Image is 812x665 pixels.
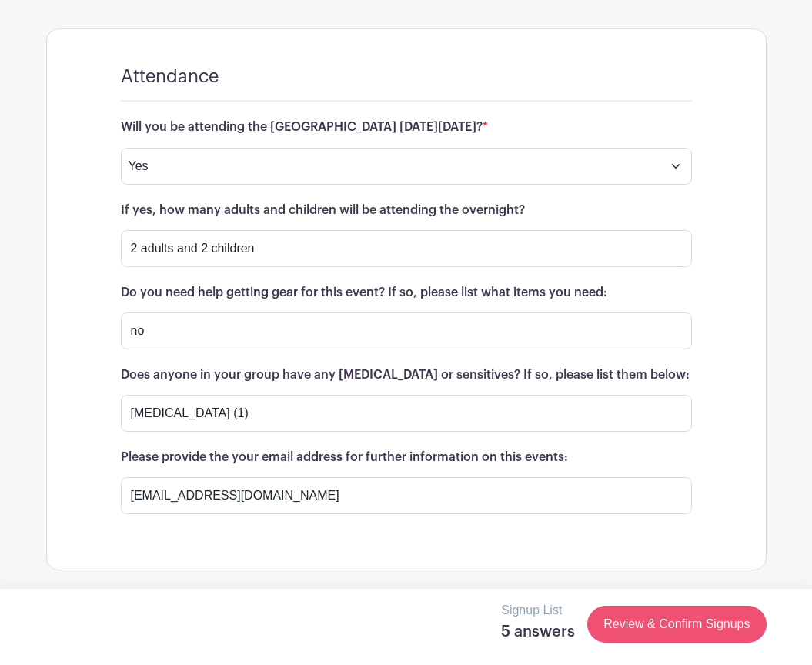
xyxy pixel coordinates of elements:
h6: Do you need help getting gear for this event? If so, please list what items you need: [121,286,692,300]
h6: Please provide the your email address for further information on this events: [121,450,692,465]
h6: If yes, how many adults and children will be attending the overnight? [121,203,692,218]
input: Type your answer [121,477,692,514]
input: Type your answer [121,395,692,432]
input: Type your answer [121,312,692,349]
input: Type your answer [121,230,692,267]
h4: Attendance [121,66,219,88]
h6: Does anyone in your group have any [MEDICAL_DATA] or sensitives? If so, please list them below: [121,368,692,383]
a: Review & Confirm Signups [587,606,766,643]
p: Signup List [501,601,575,620]
h5: 5 answers [501,623,575,641]
h6: Will you be attending the [GEOGRAPHIC_DATA] [DATE][DATE]? [121,120,692,135]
